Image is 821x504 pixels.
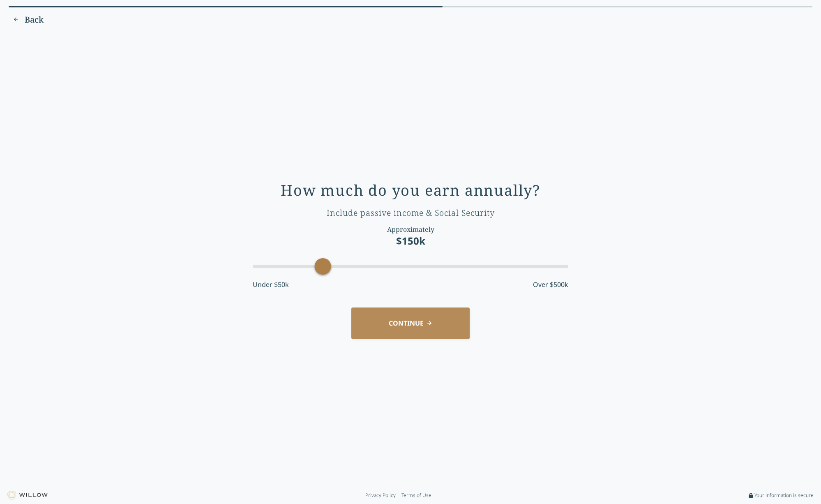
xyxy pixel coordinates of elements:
a: Terms of Use [401,492,431,499]
label: Under $50k [253,280,289,289]
span: Your information is secure [754,492,814,499]
label: Over $500k [533,280,568,289]
div: Accessibility label [315,258,331,275]
div: $150k [396,234,425,247]
div: How much do you earn annually? [281,182,540,199]
button: CONTINUE [351,307,470,339]
div: 54% complete [9,6,443,7]
img: Willow logo [7,491,48,499]
div: Include passive income & Social Security [327,207,495,219]
span: Back [25,14,44,25]
div: Approximately [387,224,434,234]
a: Privacy Policy [365,492,396,499]
button: Previous question [9,13,48,26]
